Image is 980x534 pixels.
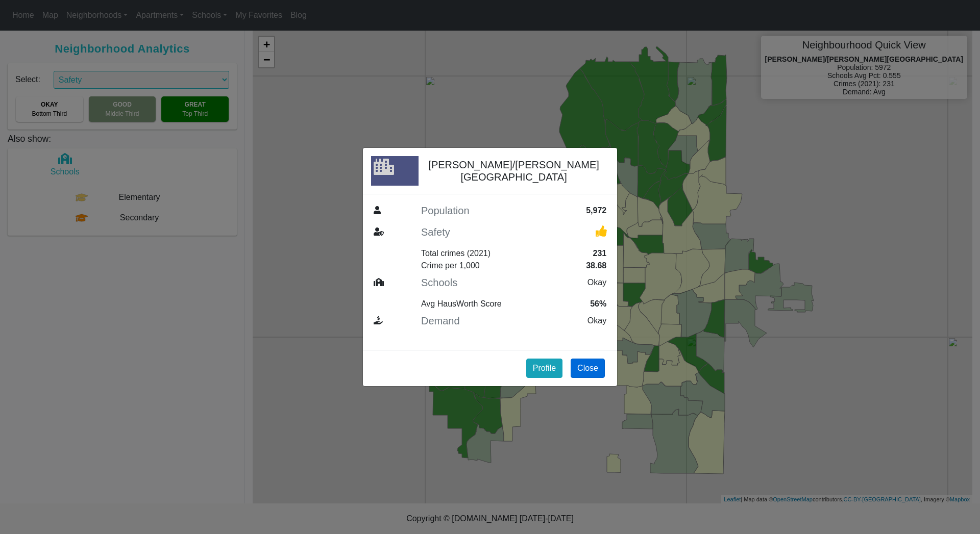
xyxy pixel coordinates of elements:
[421,247,491,260] div: Total crimes (2021)
[571,359,605,378] button: Close
[421,298,502,310] div: Avg HausWorth Score
[586,260,606,272] div: 38.68
[421,205,470,217] h5: Population
[421,226,450,238] h5: Safety
[586,206,606,215] span: 5,972
[526,359,562,378] button: Profile
[421,276,457,289] h5: Schools
[421,260,480,272] div: Crime per 1,000
[590,299,606,308] span: 56%
[587,316,606,325] span: Okay
[587,278,606,287] span: Okay
[593,247,607,260] div: 231
[421,315,460,327] h5: Demand
[421,159,606,183] h5: [PERSON_NAME]/[PERSON_NAME][GEOGRAPHIC_DATA]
